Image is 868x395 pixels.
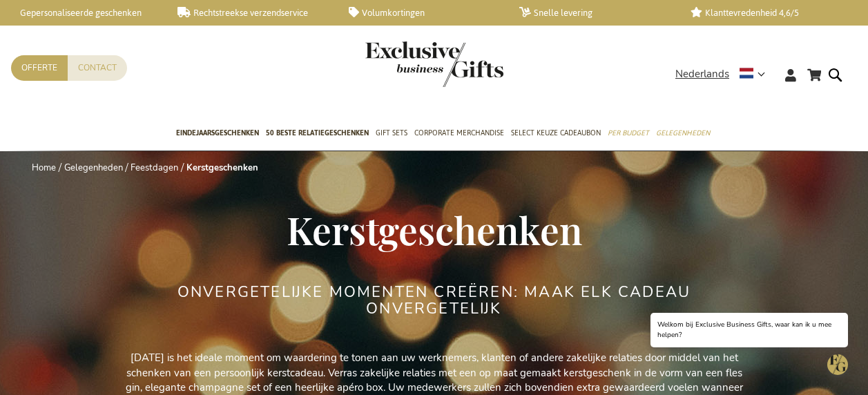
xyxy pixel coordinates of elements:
[177,7,326,19] a: Rechtstreekse verzendservice
[376,126,407,140] span: Gift Sets
[365,41,503,87] img: Exclusive Business gifts logo
[519,7,668,19] a: Snelle levering
[511,117,601,151] a: Select Keuze Cadeaubon
[414,126,504,140] span: Corporate Merchandise
[68,55,127,81] a: Contact
[11,55,68,81] a: Offerte
[176,126,259,140] span: Eindejaarsgeschenken
[186,162,258,174] strong: Kerstgeschenken
[376,117,407,151] a: Gift Sets
[287,204,582,255] span: Kerstgeschenken
[175,284,693,317] h2: ONVERGETELIJKE MOMENTEN CREËREN: MAAK ELK CADEAU ONVERGETELIJK
[691,7,839,19] a: Klanttevredenheid 4,6/5
[131,162,178,174] a: Feestdagen
[349,7,497,19] a: Volumkortingen
[675,66,729,82] span: Nederlands
[414,117,504,151] a: Corporate Merchandise
[608,126,649,140] span: Per Budget
[7,7,155,19] a: Gepersonaliseerde geschenken
[266,126,369,140] span: 50 beste relatiegeschenken
[365,41,434,87] a: store logo
[266,117,369,151] a: 50 beste relatiegeschenken
[176,117,259,151] a: Eindejaarsgeschenken
[64,162,123,174] a: Gelegenheden
[656,126,710,140] span: Gelegenheden
[608,117,649,151] a: Per Budget
[511,126,601,140] span: Select Keuze Cadeaubon
[656,117,710,151] a: Gelegenheden
[32,162,56,174] a: Home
